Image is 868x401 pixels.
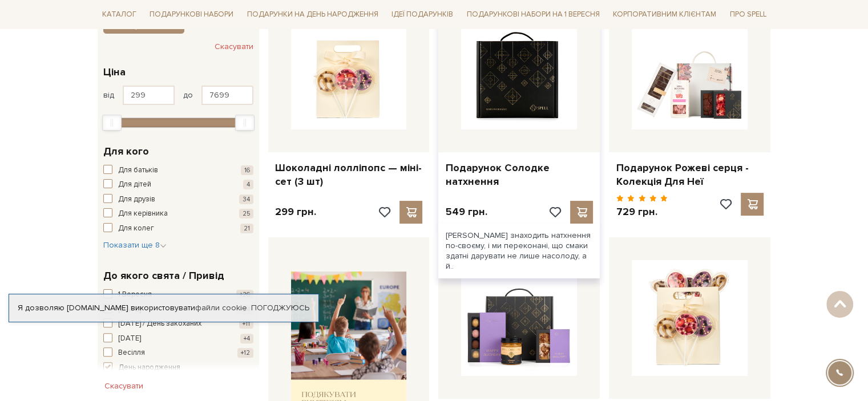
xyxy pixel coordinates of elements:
a: Подарункові набори на 1 Вересня [462,5,604,24]
p: 729 грн. [616,205,668,218]
button: День народження [103,362,253,374]
span: від [103,90,114,100]
span: Ціна [103,64,126,80]
span: Для кого [103,144,149,159]
a: Погоджуюсь [251,303,309,313]
span: Для керівника [118,208,168,220]
a: файли cookie [195,303,247,313]
span: Для батьків [118,165,158,176]
button: Для колег 21 [103,223,253,234]
a: Корпоративним клієнтам [608,5,721,24]
button: Для друзів 34 [103,194,253,205]
span: +11 [239,319,253,329]
span: до [183,90,193,100]
button: Для батьків 16 [103,165,253,176]
span: 1 Вересня [118,289,152,301]
button: 1 Вересня +26 [103,289,253,301]
p: 549 грн. [445,205,487,218]
a: Ідеї подарунків [387,6,458,23]
button: Показати ще 8 [103,240,167,251]
div: [PERSON_NAME] знаходить натхнення по-своєму, і ми переконані, що смаки здатні дарувати не лише на... [438,224,600,279]
span: Весілля [118,347,145,359]
button: Весілля +12 [103,347,253,359]
span: [DATE] / День закоханих [118,318,201,330]
button: Для керівника 25 [103,208,253,220]
span: 21 [240,224,253,233]
span: До якого свята / Привід [103,268,224,283]
span: Для дітей [118,179,151,191]
span: Для колег [118,223,154,234]
input: Ціна [201,86,253,105]
span: 25 [239,209,253,218]
button: [DATE] / День закоханих +11 [103,318,253,330]
span: День народження [118,362,180,374]
p: 299 грн. [275,205,316,218]
span: 34 [239,195,253,204]
a: Про Spell [725,6,771,23]
span: 16 [241,165,253,175]
div: Max [235,115,255,131]
span: +12 [237,348,253,358]
span: 4 [243,180,253,189]
span: +4 [240,334,253,343]
button: [DATE] +4 [103,333,253,345]
a: Подарунки на День народження [243,6,383,23]
span: Для друзів [118,194,155,205]
a: Подарунок Рожеві серця - Колекція Для Неї [616,161,764,188]
button: Скасувати [215,38,253,56]
span: Показати ще 8 [103,240,167,250]
span: +26 [236,290,253,299]
button: Скасувати [98,377,150,395]
a: Подарункові набори [145,6,238,23]
input: Ціна [123,86,175,105]
div: Я дозволяю [DOMAIN_NAME] використовувати [9,303,318,313]
a: Шоколадні лолліпопс — міні-сет (3 шт) [275,161,423,188]
a: Каталог [98,6,141,23]
button: Для дітей 4 [103,179,253,191]
img: Подарунок Солодке натхнення [461,14,577,129]
a: Подарунок Солодке натхнення [445,161,593,188]
span: [DATE] [118,333,141,345]
div: Min [102,115,122,131]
